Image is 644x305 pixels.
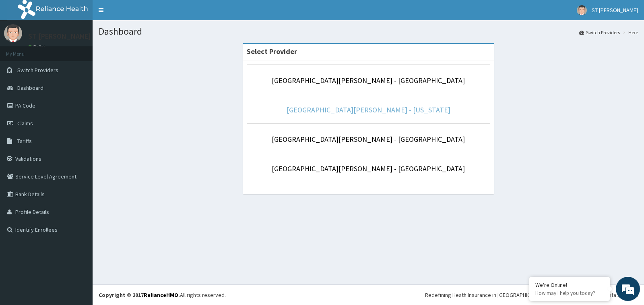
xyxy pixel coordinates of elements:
img: User Image [577,5,587,15]
p: ST [PERSON_NAME] [28,33,91,40]
div: We're Online! [535,281,604,288]
span: ST [PERSON_NAME] [592,6,638,14]
a: Switch Providers [579,29,620,36]
p: How may I help you today? [535,290,604,297]
textarea: Type your message and hit 'Enter' [4,220,153,248]
div: Redefining Heath Insurance in [GEOGRAPHIC_DATA] using Telemedicine and Data Science! [425,291,638,299]
a: [GEOGRAPHIC_DATA][PERSON_NAME] - [US_STATE] [287,105,450,114]
footer: All rights reserved. [93,284,644,305]
li: Here [621,29,638,36]
img: User Image [4,24,22,42]
span: Dashboard [17,84,43,91]
img: d_794563401_company_1708531726252_794563401 [15,40,33,60]
span: We're online! [47,102,111,183]
h1: Dashboard [99,26,638,37]
a: Online [28,44,47,50]
div: Minimize live chat window [132,4,151,23]
a: [GEOGRAPHIC_DATA][PERSON_NAME] - [GEOGRAPHIC_DATA] [272,164,465,173]
strong: Copyright © 2017 . [99,291,180,299]
span: Switch Providers [17,66,58,74]
a: [GEOGRAPHIC_DATA][PERSON_NAME] - [GEOGRAPHIC_DATA] [272,135,465,144]
a: [GEOGRAPHIC_DATA][PERSON_NAME] - [GEOGRAPHIC_DATA] [272,76,465,85]
span: Claims [17,120,33,127]
a: RelianceHMO [144,291,178,299]
span: Tariffs [17,137,32,145]
strong: Select Provider [247,47,297,56]
div: Chat with us now [42,45,135,56]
